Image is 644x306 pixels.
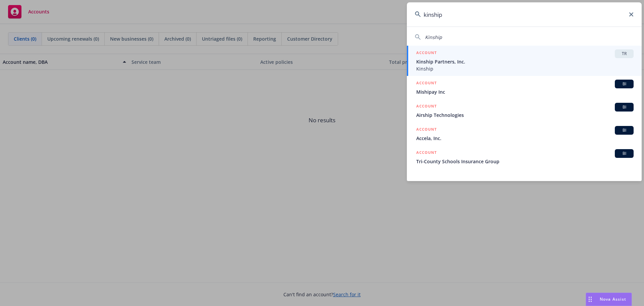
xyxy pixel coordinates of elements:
h5: ACCOUNT [416,80,437,88]
span: BI [618,104,631,110]
h5: ACCOUNT [416,103,437,111]
h5: ACCOUNT [416,149,437,157]
span: BI [618,150,631,157]
span: BI [618,81,631,87]
span: Airship Technologies [416,112,634,119]
span: Kinship [425,34,442,40]
a: ACCOUNTTRKinship Partners, Inc.Kinship [407,46,642,76]
h5: ACCOUNT [416,49,437,57]
input: Search... [407,2,642,27]
a: ACCOUNTBIMishipay Inc [407,76,642,99]
a: ACCOUNTBIAccela, Inc. [407,122,642,145]
a: ACCOUNTBIAirship Technologies [407,99,642,122]
h5: ACCOUNT [416,126,437,134]
span: Kinship Partners, Inc. [416,58,634,65]
span: Kinship [416,65,634,72]
div: Drag to move [586,293,594,306]
span: Tri-County Schools Insurance Group [416,158,634,165]
span: Nova Assist [600,296,626,302]
span: BI [618,127,631,133]
a: ACCOUNTBITri-County Schools Insurance Group [407,145,642,169]
span: Accela, Inc. [416,135,634,142]
button: Nova Assist [586,293,632,306]
span: TR [618,51,631,57]
span: Mishipay Inc [416,88,634,95]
